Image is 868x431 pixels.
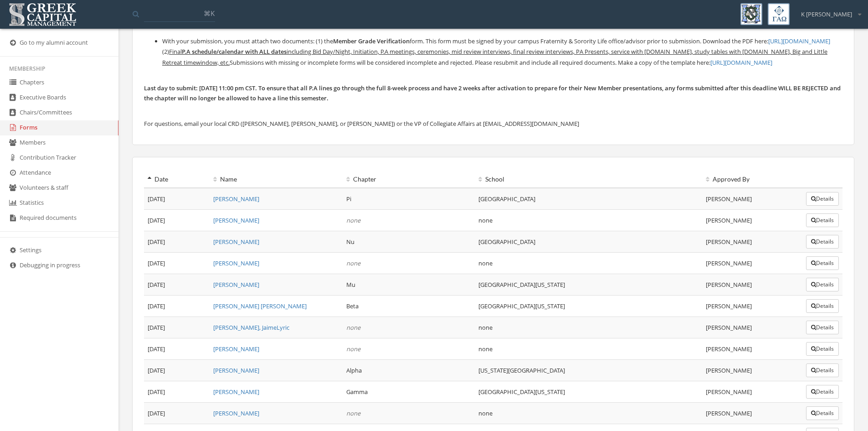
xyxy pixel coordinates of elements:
a: [PERSON_NAME] [213,409,259,417]
strong: Last day to submit: [DATE] 11:00 pm CST. To ensure that all P.A lines go through the full 8-week ... [144,84,841,102]
u: Final [169,47,182,56]
u: P.A schedule/calendar with ALL dates [182,47,287,56]
span: [PERSON_NAME] [706,259,752,267]
td: none [475,338,703,360]
span: [PERSON_NAME] [706,409,752,417]
td: Nu [343,231,474,253]
td: [DATE] [144,253,210,274]
button: Details [806,235,839,249]
td: none [475,210,703,231]
td: [GEOGRAPHIC_DATA][US_STATE] [475,296,703,317]
button: Details [806,363,839,377]
td: [GEOGRAPHIC_DATA][US_STATE] [475,381,703,403]
span: [PERSON_NAME] [706,345,752,353]
td: none [475,253,703,274]
td: Pi [343,188,474,210]
td: [DATE] [144,296,210,317]
td: none [475,317,703,338]
button: Details [806,299,839,313]
a: [PERSON_NAME] [213,345,259,353]
td: [DATE] [144,360,210,381]
a: [URL][DOMAIN_NAME] [710,58,772,67]
strong: Member Grade Verification [333,37,410,45]
td: [DATE] [144,317,210,338]
td: [DATE] [144,403,210,424]
em: none [346,216,360,224]
td: [DATE] [144,338,210,360]
td: [GEOGRAPHIC_DATA] [475,188,703,210]
td: [DATE] [144,210,210,231]
th: School [475,171,703,188]
td: none [475,403,703,424]
th: Chapter [343,171,474,188]
span: [PERSON_NAME] [706,216,752,224]
a: [PERSON_NAME] [213,216,259,224]
button: Details [806,213,839,227]
td: Alpha [343,360,474,381]
th: Approved By [702,171,802,188]
button: Details [806,256,839,270]
a: [URL][DOMAIN_NAME] [768,37,830,45]
a: [PERSON_NAME] [213,388,259,396]
th: Name [210,171,343,188]
p: For questions, email your local CRD ([PERSON_NAME], [PERSON_NAME], or [PERSON_NAME]) or the VP of... [144,119,842,129]
a: [PERSON_NAME] [213,366,259,374]
span: ⌘K [204,9,215,18]
td: [GEOGRAPHIC_DATA] [475,231,703,253]
li: With your submission, you must attach two documents: (1) the form. This form must be signed by yo... [162,36,842,68]
td: [US_STATE][GEOGRAPHIC_DATA] [475,360,703,381]
td: [DATE] [144,188,210,210]
span: [PERSON_NAME] [706,388,752,396]
span: [PERSON_NAME] [706,366,752,374]
em: none [346,345,360,353]
a: [PERSON_NAME] [213,238,259,246]
span: [PERSON_NAME] [706,280,752,289]
a: [PERSON_NAME] [213,280,259,289]
td: Beta [343,296,474,317]
a: [PERSON_NAME], JaimeLyric [213,323,289,332]
span: [PERSON_NAME] [706,323,752,332]
td: [GEOGRAPHIC_DATA][US_STATE] [475,274,703,296]
td: [DATE] [144,231,210,253]
em: none [346,409,360,417]
td: Gamma [343,381,474,403]
span: K [PERSON_NAME] [801,10,852,19]
em: none [346,259,360,267]
span: [PERSON_NAME] [706,302,752,310]
td: Mu [343,274,474,296]
button: Details [806,192,839,206]
span: [PERSON_NAME] [706,238,752,246]
div: K [PERSON_NAME] [795,3,861,19]
button: Details [806,385,839,399]
a: [PERSON_NAME] [213,259,259,267]
td: [DATE] [144,381,210,403]
em: none [346,323,360,332]
span: [PERSON_NAME] [706,195,752,203]
th: Date [144,171,210,188]
button: Details [806,278,839,291]
button: Details [806,342,839,356]
button: Details [806,321,839,334]
button: Details [806,406,839,420]
td: [DATE] [144,274,210,296]
a: [PERSON_NAME] [PERSON_NAME] [213,302,307,310]
a: [PERSON_NAME] [213,195,259,203]
u: including Bid Day/Night, Initiation, P.A meetings, ceremonies, mid review interviews, final revie... [162,47,827,66]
